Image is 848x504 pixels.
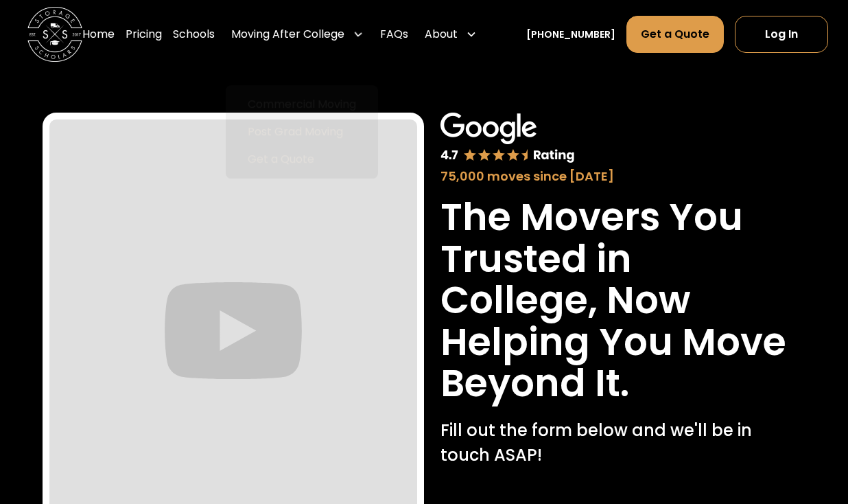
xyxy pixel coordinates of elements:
a: Log In [735,16,828,53]
img: Google 4.7 star rating [440,113,575,164]
a: FAQs [380,15,408,54]
div: Moving After College [231,26,344,43]
div: 75,000 moves since [DATE] [440,167,789,185]
div: About [425,26,458,43]
h1: The Movers You Trusted in College, Now Helping You Move Beyond It. [440,196,789,404]
a: [PHONE_NUMBER] [526,27,615,42]
div: Moving After College [226,15,369,54]
a: Home [82,15,115,54]
a: Commercial Moving [231,91,373,118]
a: Get a Quote [231,146,373,173]
img: Storage Scholars main logo [27,7,82,62]
nav: Moving After College [226,85,378,179]
div: About [419,15,482,54]
p: Fill out the form below and we'll be in touch ASAP! [440,418,789,468]
a: Post Grad Moving [231,118,373,146]
a: Get a Quote [626,16,724,53]
a: Schools [173,15,215,54]
a: Pricing [126,15,162,54]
